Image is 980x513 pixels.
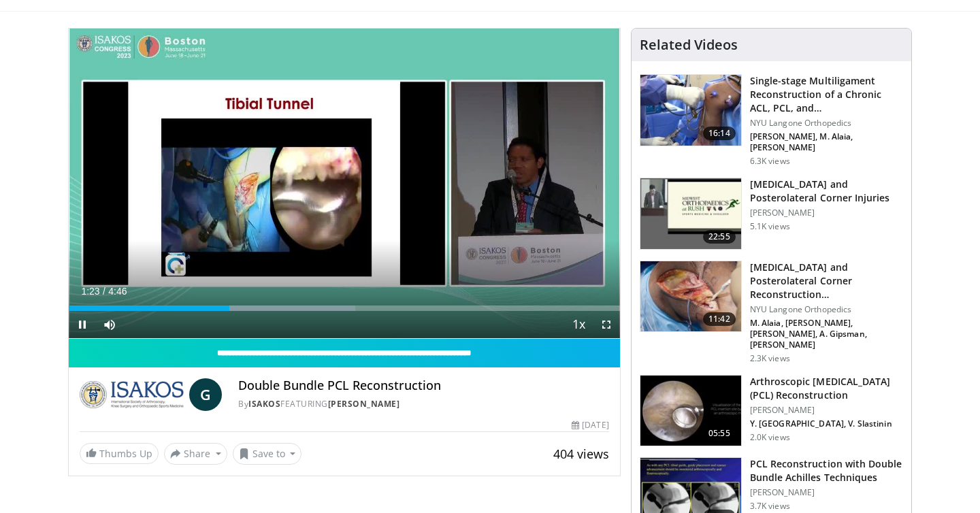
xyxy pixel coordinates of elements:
[750,353,790,364] p: 2.3K views
[703,312,736,326] span: 11:42
[750,375,903,402] h3: Arthroscopic [MEDICAL_DATA] (PCL) Reconstruction
[164,443,227,465] button: Share
[248,398,280,410] a: ISAKOS
[750,74,903,115] h3: Single-stage Multiligament Reconstruction of a Chronic ACL, PCL, and…
[750,318,903,350] p: M. Alaia, [PERSON_NAME], [PERSON_NAME], A. Gipsman, [PERSON_NAME]
[750,501,790,512] p: 3.7K views
[81,286,99,297] span: 1:23
[640,261,903,364] a: 11:42 [MEDICAL_DATA] and Posterolateral Corner Reconstruction… NYU Langone Orthopedics M. Alaia, ...
[96,311,123,338] button: Mute
[640,178,903,250] a: 22:55 [MEDICAL_DATA] and Posterolateral Corner Injuries [PERSON_NAME] 5.1K views
[750,178,903,205] h3: [MEDICAL_DATA] and Posterolateral Corner Injuries
[640,178,741,249] img: 1d4c78a4-8cd9-4095-b4e9-2849d4cdc18c.150x105_q85_crop-smart_upscale.jpg
[189,378,222,411] a: G
[750,221,790,232] p: 5.1K views
[750,156,790,167] p: 6.3K views
[750,432,790,443] p: 2.0K views
[703,427,736,440] span: 05:55
[750,118,903,129] p: NYU Langone Orthopedics
[593,311,620,338] button: Fullscreen
[750,457,903,484] h3: PCL Reconstruction with Double Bundle Achilles Techniques
[750,418,903,429] p: Y. [GEOGRAPHIC_DATA], V. Slastinin
[750,208,903,218] p: [PERSON_NAME]
[238,378,608,393] h4: Double Bundle PCL Reconstruction
[69,311,96,338] button: Pause
[640,375,903,447] a: 05:55 Arthroscopic [MEDICAL_DATA] (PCL) Reconstruction [PERSON_NAME] Y. [GEOGRAPHIC_DATA], V. Sla...
[80,378,184,411] img: ISAKOS
[566,311,593,338] button: Playback Rate
[103,286,105,297] span: /
[69,305,620,311] div: Progress Bar
[640,261,741,332] img: a1daae2f-5053-4992-b3c8-8d1677242aae.jpg.150x105_q85_crop-smart_upscale.jpg
[108,286,127,297] span: 4:46
[80,443,159,464] a: Thumbs Up
[640,37,738,53] h4: Related Videos
[640,376,741,446] img: e31465aa-1b6c-41fc-94e9-76d74e4e33bb.150x105_q85_crop-smart_upscale.jpg
[750,405,903,416] p: [PERSON_NAME]
[69,29,620,339] video-js: Video Player
[750,131,903,153] p: [PERSON_NAME], M. Alaia, [PERSON_NAME]
[640,75,741,146] img: ad0bd3d9-2ac2-4b25-9c44-384141dd66f6.jpg.150x105_q85_crop-smart_upscale.jpg
[328,398,400,410] a: [PERSON_NAME]
[750,304,903,315] p: NYU Langone Orthopedics
[553,446,609,462] span: 404 views
[703,230,736,244] span: 22:55
[750,261,903,301] h3: [MEDICAL_DATA] and Posterolateral Corner Reconstruction…
[703,127,736,140] span: 16:14
[750,487,903,498] p: [PERSON_NAME]
[640,74,903,167] a: 16:14 Single-stage Multiligament Reconstruction of a Chronic ACL, PCL, and… NYU Langone Orthopedi...
[233,443,302,465] button: Save to
[238,398,608,410] div: By FEATURING
[572,419,608,431] div: [DATE]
